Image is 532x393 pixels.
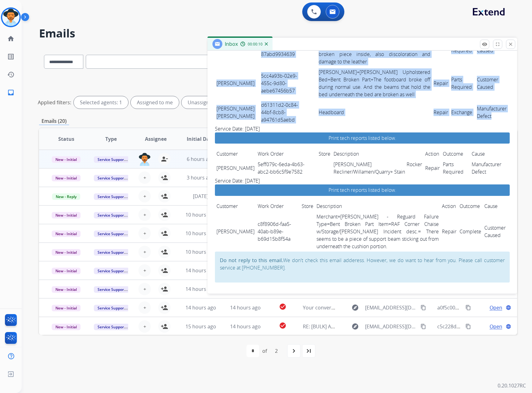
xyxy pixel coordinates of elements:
[161,174,168,181] mat-icon: person_add
[317,149,332,159] td: Store
[131,96,179,109] div: Assigned to me
[138,227,151,240] button: +
[94,249,129,256] span: Service Support
[138,264,151,277] button: +
[138,246,151,258] button: +
[74,96,128,109] div: Selected agents: 1
[94,324,129,330] span: Service Support
[508,41,513,47] mat-icon: close
[451,109,472,116] a: Exchange
[161,230,168,237] mat-icon: person_add
[94,212,129,218] span: Service Support
[215,125,510,132] h3: Service Date: [DATE]
[248,42,263,47] span: 00:00:10
[465,305,471,310] mat-icon: content_copy
[317,67,432,100] td: [PERSON_NAME]+[PERSON_NAME] Upholstered Bed+Bent Broken Part+The footboard broke off during norma...
[185,230,216,237] span: 10 hours ago
[94,231,129,237] span: Service Support
[105,135,117,143] span: Type
[94,286,129,293] span: Service Support
[161,248,168,256] mat-icon: person_add
[187,135,215,143] span: Initial Date
[225,41,238,47] span: Inbox
[138,190,151,202] button: +
[365,323,417,330] span: [EMAIL_ADDRESS][DOMAIN_NAME]
[161,304,168,311] mat-icon: person_add
[451,40,472,54] a: Parts Required
[143,323,146,330] span: +
[94,156,129,163] span: Service Support
[351,323,359,330] mat-icon: explore
[215,201,256,211] td: Customer
[161,211,168,218] mat-icon: person_add
[270,345,283,357] div: 2
[52,231,81,237] span: New - Initial
[351,304,359,311] mat-icon: explore
[143,248,146,256] span: +
[470,149,510,159] td: Cause
[215,184,510,196] a: Print tech reports listed below.
[143,304,146,311] span: +
[143,174,146,181] span: +
[315,201,441,211] td: Description
[52,324,81,330] span: New - Initial
[421,305,426,310] mat-icon: content_copy
[52,212,81,218] span: New - Initial
[443,161,464,175] a: Parts Required
[460,228,481,235] a: Complete
[52,286,81,293] span: New - Initial
[475,67,510,100] td: Customer Caused
[279,303,286,310] mat-icon: check_circle
[215,159,256,177] td: [PERSON_NAME]
[440,211,458,252] td: Repair
[256,149,317,159] td: Work Order
[421,324,426,329] mat-icon: content_copy
[261,36,297,58] a: d24d6286-f99a-4c4c-8d96-87abd9934639
[495,41,500,47] mat-icon: fullscreen
[185,286,216,292] span: 14 hours ago
[432,67,450,100] td: Repair
[161,155,168,163] mat-icon: person_remove
[38,99,71,106] p: Applied filters:
[215,177,510,184] h3: Service Date: [DATE]
[143,285,146,293] span: +
[138,171,151,184] button: +
[161,285,168,293] mat-icon: person_add
[332,159,424,177] td: [PERSON_NAME] Rocker Recliner/Willamen/Quarry+ Stain
[187,156,215,162] span: 6 hours ago
[256,201,300,211] td: Work Order
[94,305,129,311] span: Service Support
[258,221,291,242] a: c8f8906d-faa5-40ab-b89e-b69d15b8f54a
[94,193,129,200] span: Service Support
[52,175,81,181] span: New - Initial
[52,268,81,274] span: New - Initial
[7,89,15,96] mat-icon: inbox
[143,211,146,218] span: +
[424,159,441,177] td: Repair
[7,35,15,42] mat-icon: home
[365,304,417,311] span: [EMAIL_ADDRESS][DOMAIN_NAME]
[181,96,221,109] div: Unassigned
[220,257,505,271] p: We don't check this email adderess. However, we do want to hear from you. Please call customer se...
[143,192,146,200] span: +
[143,267,146,274] span: +
[262,347,267,355] div: of
[490,304,502,311] span: Open
[424,149,441,159] td: Action
[465,324,471,329] mat-icon: content_copy
[161,192,168,200] mat-icon: person_add
[7,53,15,60] mat-icon: list_alt
[2,9,20,26] img: avatar
[332,149,424,159] td: Description
[138,301,151,314] button: +
[300,201,315,211] td: Store
[440,201,458,211] td: Action
[138,283,151,295] button: +
[305,347,312,355] mat-icon: last_page
[7,71,15,78] mat-icon: history
[52,249,81,256] span: New - Initial
[187,174,215,181] span: 3 hours ago
[145,135,167,143] span: Assignee
[185,267,216,274] span: 14 hours ago
[52,305,81,311] span: New - Initial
